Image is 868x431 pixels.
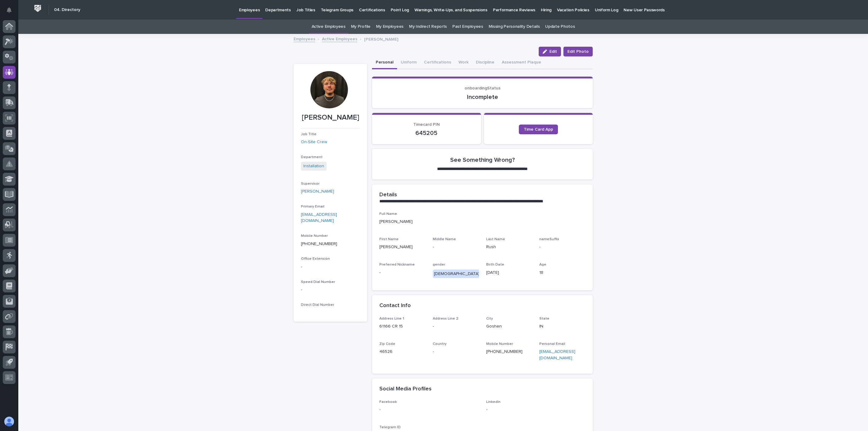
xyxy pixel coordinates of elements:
[303,163,324,169] a: Installation
[379,400,397,404] span: Facebook
[379,317,404,321] span: Address Line 1
[301,113,360,122] p: [PERSON_NAME]
[433,323,479,330] p: -
[455,56,472,69] button: Work
[376,20,403,34] a: My Employees
[301,188,334,195] a: [PERSON_NAME]
[379,426,401,429] span: Telegram ID
[539,237,559,241] span: nameSuffix
[379,244,425,250] p: [PERSON_NAME]
[433,244,479,250] p: -
[379,192,397,198] h2: Details
[301,242,337,246] a: [PHONE_NUMBER]
[486,400,501,404] span: LinkedIn
[413,122,440,127] span: Timecard PIN
[301,182,320,186] span: Supervisor
[433,317,458,321] span: Address Line 2
[379,212,397,216] span: Full Name
[379,302,411,309] h2: Contact Info
[486,323,532,330] p: Goshen
[379,270,425,276] p: -
[545,20,575,34] a: Update Photos
[539,47,561,56] button: Edit
[539,263,546,266] span: Age
[409,20,447,34] a: My Indirect Reports
[54,7,80,13] h2: 04. Directory
[519,125,558,134] a: Time Card App
[486,407,586,413] p: -
[539,342,565,346] span: Personal Email
[524,127,553,132] span: Time Card App
[539,317,549,321] span: State
[397,56,420,69] button: Uniform
[379,349,425,355] p: 46526
[301,205,324,208] span: Primary Email
[301,287,360,293] p: -
[539,270,585,276] p: 18
[301,280,335,284] span: Speed Dial Number
[433,342,447,346] span: Country
[450,156,515,164] h2: See Something Wrong?
[322,35,357,42] a: Active Employees
[420,56,455,69] button: Certifications
[486,317,493,321] span: City
[465,86,501,90] span: onboardingStatus
[486,342,513,346] span: Mobile Number
[379,129,474,137] p: 645205
[539,244,585,250] p: -
[32,3,43,14] img: Workspace Logo
[486,350,523,354] a: [PHONE_NUMBER]
[294,35,315,42] a: Employees
[3,415,16,428] button: users-avatar
[301,234,328,238] span: Mobile Number
[3,4,16,16] button: Notifications
[379,93,585,101] p: Incomplete
[8,7,16,17] div: Notifications
[301,257,330,261] span: Office Extension
[312,20,345,34] a: Active Employees
[433,237,456,241] span: Middle Name
[379,219,585,225] p: [PERSON_NAME]
[539,350,575,360] a: [EMAIL_ADDRESS][DOMAIN_NAME]
[486,237,505,241] span: Last Name
[379,237,399,241] span: First Name
[433,270,481,278] div: [DEMOGRAPHIC_DATA]
[301,212,337,223] a: [EMAIL_ADDRESS][DOMAIN_NAME]
[567,49,589,55] span: Edit Photo
[486,263,504,266] span: Birth Date
[364,35,398,42] p: [PERSON_NAME]
[372,56,397,69] button: Personal
[379,386,432,393] h2: Social Media Profiles
[452,20,483,34] a: Past Employees
[486,270,532,276] p: [DATE]
[351,20,371,34] a: My Profile
[301,303,334,307] span: Direct Dial Number
[433,349,479,355] p: -
[563,47,593,56] button: Edit Photo
[489,20,540,34] a: Missing Personality Details
[301,155,323,159] span: Department
[301,132,316,136] span: Job Title
[379,407,479,413] p: -
[549,49,557,54] span: Edit
[301,264,360,270] p: -
[379,323,425,330] p: 61166 CR 15
[486,244,532,250] p: Rush
[472,56,498,69] button: Discipline
[539,323,585,330] p: IN
[498,56,545,69] button: Assessment Plaque
[379,263,415,266] span: Preferred Nickname
[433,263,445,266] span: gender
[379,342,395,346] span: Zip Code
[301,139,327,145] a: On-Site Crew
